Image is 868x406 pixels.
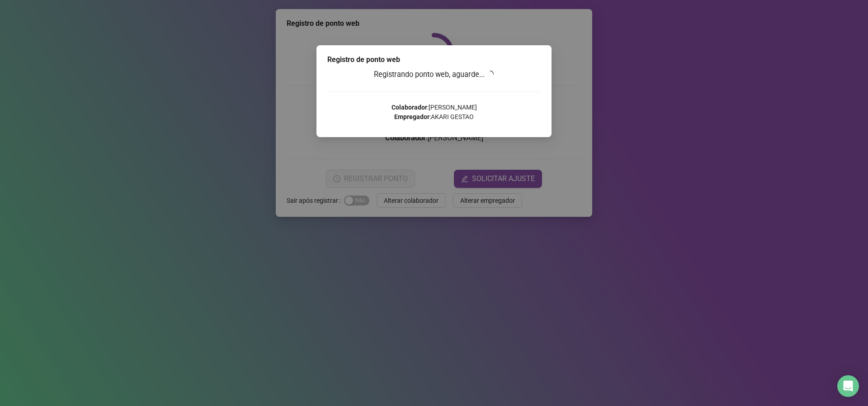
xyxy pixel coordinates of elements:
[327,103,541,122] p: : [PERSON_NAME] : AKARI GESTAO
[327,54,541,65] div: Registro de ponto web
[392,104,427,111] strong: Colaborador
[327,69,541,81] h3: Registrando ponto web, aguarde...
[486,70,495,78] span: loading
[394,113,429,120] strong: Empregador
[837,375,859,397] div: Open Intercom Messenger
